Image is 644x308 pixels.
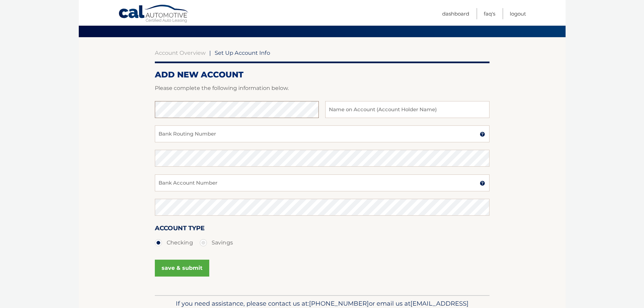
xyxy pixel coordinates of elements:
[155,236,193,250] label: Checking
[309,300,369,307] span: [PHONE_NUMBER]
[200,236,233,250] label: Savings
[155,174,490,191] input: Bank Account Number
[155,260,209,277] button: save & submit
[118,4,189,24] a: Cal Automotive
[480,132,485,137] img: tooltip.svg
[155,125,490,142] input: Bank Routing Number
[510,8,526,19] a: Logout
[155,70,490,80] h2: ADD NEW ACCOUNT
[325,101,489,118] input: Name on Account (Account Holder Name)
[480,181,485,186] img: tooltip.svg
[155,223,205,236] label: Account Type
[442,8,469,19] a: Dashboard
[215,49,270,56] span: Set Up Account Info
[155,84,490,93] p: Please complete the following information below.
[209,49,211,56] span: |
[155,49,206,56] a: Account Overview
[484,8,495,19] a: FAQ's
